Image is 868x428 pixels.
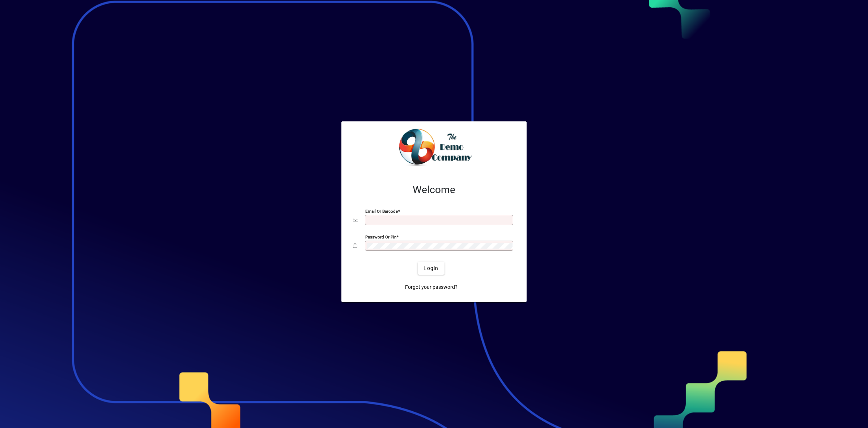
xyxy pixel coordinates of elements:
[365,234,396,240] mat-label: Password or Pin
[424,265,438,272] span: Login
[365,209,398,214] mat-label: Email or Barcode
[405,283,458,291] span: Forgot your password?
[353,184,515,196] h2: Welcome
[402,281,460,294] a: Forgot your password?
[418,262,444,275] button: Login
